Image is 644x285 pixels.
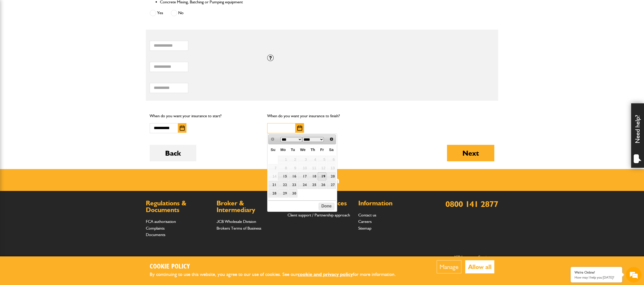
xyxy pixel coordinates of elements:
a: Client support / Partnership approach [288,213,350,217]
a: 21 [269,181,278,189]
a: Brokers Terms of Business [217,226,261,231]
h2: Broker & Intermediary [217,200,282,213]
button: Allow all [465,260,494,273]
span: Sunday [271,148,275,152]
a: FCA authorisation [146,219,176,224]
a: 19 [318,172,326,180]
em: Start Chat [70,159,93,166]
a: 18 [308,172,317,180]
a: Complaints [146,226,165,231]
span: Thursday [310,148,315,152]
a: Careers [358,219,372,224]
span: Saturday [329,148,334,152]
p: When do you want your insurance to finish? [267,113,377,119]
a: 26 [318,181,326,189]
a: 28 [269,189,278,197]
a: JCB Wholesale Division [217,219,256,224]
a: 22 [278,181,288,189]
button: Done [319,203,334,210]
a: 20 [327,172,336,180]
div: Minimize live chat window [84,3,97,15]
div: We're Online! [575,270,618,275]
span: Monday [280,148,286,152]
a: cookie and privacy policy [298,271,353,277]
a: Next [328,135,335,143]
a: 27 [327,181,336,189]
p: By continuing to use this website, you agree to our use of cookies. See our for more information. [150,271,404,279]
a: Contact us [358,213,376,217]
img: Choose date [297,125,302,131]
a: 0800 141 2877 [445,199,498,209]
span: Next [329,137,334,141]
input: Enter your phone number [7,78,94,89]
a: 17 [298,172,308,180]
a: 15 [278,172,288,180]
span: Friday [320,148,324,152]
button: Back [150,145,196,161]
a: Documents [146,232,165,237]
a: 30 [289,189,297,197]
button: Next [447,145,494,161]
button: Manage [437,260,461,273]
label: No [171,10,184,16]
div: Need help? [631,103,644,168]
h2: Regulations & Documents [146,200,211,213]
label: Yes [150,10,163,16]
a: 16 [289,172,297,180]
p: How may I help you today? [575,275,618,279]
input: Enter your last name [7,48,94,59]
img: Choose date [180,125,185,131]
img: d_20077148190_company_1631870298795_20077148190 [9,29,22,36]
p: When do you want your insurance to start? [150,113,260,119]
a: 25 [308,181,317,189]
h2: Cookie Policy [150,263,404,271]
span: Wednesday [300,148,306,152]
a: Sitemap [358,226,371,231]
a: 24 [298,181,308,189]
span: Tuesday [291,148,295,152]
div: Chat with us now [27,29,86,36]
h2: Information [358,200,424,207]
input: Enter your email address [7,63,94,74]
a: 29 [278,189,288,197]
a: 23 [289,181,297,189]
textarea: Type your message and hit 'Enter' [7,93,94,154]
